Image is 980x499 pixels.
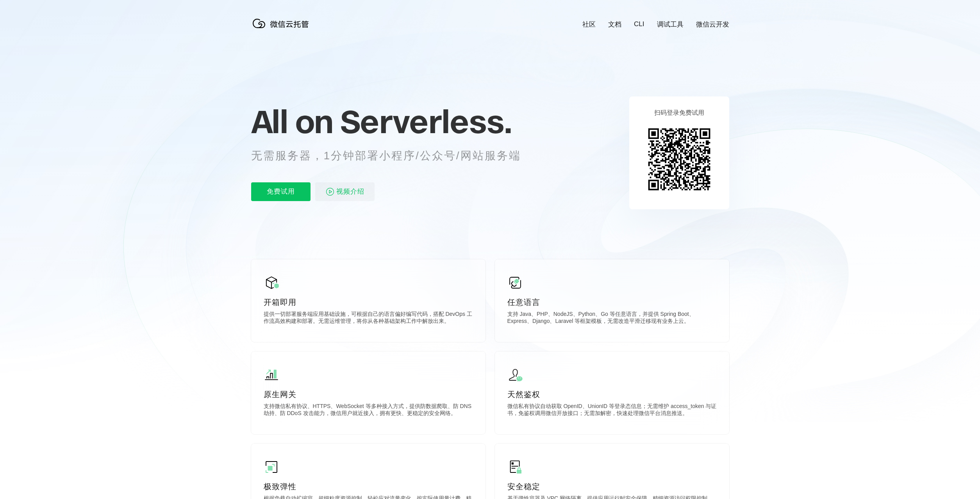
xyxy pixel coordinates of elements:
a: 社区 [582,20,596,29]
span: All on [251,102,333,141]
a: CLI [634,20,644,28]
p: 无需服务器，1分钟部署小程序/公众号/网站服务端 [251,148,536,164]
a: 微信云开发 [696,20,729,29]
img: video_play.svg [325,187,335,196]
span: 视频介绍 [336,182,364,201]
p: 任意语言 [507,297,717,308]
p: 天然鉴权 [507,389,717,400]
p: 支持 Java、PHP、NodeJS、Python、Go 等任意语言，并提供 Spring Boot、Express、Django、Laravel 等框架模板，无需改造平滑迁移现有业务上云。 [507,311,717,326]
a: 文档 [608,20,621,29]
a: 微信云托管 [251,26,314,32]
p: 微信私有协议自动获取 OpenID、UnionID 等登录态信息；无需维护 access_token 与证书，免鉴权调用微信开放接口；无需加解密，快速处理微信平台消息推送。 [507,403,717,419]
p: 支持微信私有协议、HTTPS、WebSocket 等多种接入方式，提供防数据爬取、防 DNS 劫持、防 DDoS 攻击能力，微信用户就近接入，拥有更快、更稳定的安全网络。 [264,403,473,419]
p: 安全稳定 [507,481,717,492]
span: Serverless. [340,102,512,141]
img: 微信云托管 [251,16,314,31]
p: 免费试用 [251,182,311,201]
p: 提供一切部署服务端应用基础设施，可根据自己的语言偏好编写代码，搭配 DevOps 工作流高效构建和部署。无需运维管理，将你从各种基础架构工作中解放出来。 [264,311,473,326]
a: 调试工具 [657,20,684,29]
p: 扫码登录免费试用 [654,109,704,117]
p: 开箱即用 [264,297,473,308]
p: 原生网关 [264,389,473,400]
p: 极致弹性 [264,481,473,492]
